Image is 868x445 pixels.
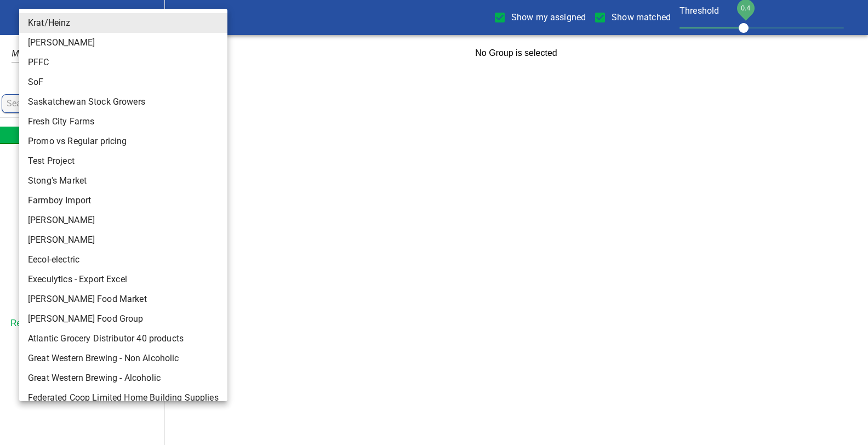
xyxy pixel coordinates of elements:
li: Fresh City Farms [19,112,227,132]
li: Eecol-electric [19,250,227,270]
li: Test Project [19,151,227,171]
li: Federated Coop Limited Home Building Supplies [19,388,227,408]
li: Great Western Brewing - Non Alcoholic [19,349,227,368]
li: Atlantic Grocery Distributor 40 products [19,329,227,349]
li: Execulytics - Export Excel [19,270,227,289]
li: Saskatchewan Stock Growers [19,92,227,112]
li: PFFC [19,53,227,72]
li: [PERSON_NAME] Food Market [19,289,227,309]
li: [PERSON_NAME] [19,33,227,53]
li: [PERSON_NAME] Food Group [19,309,227,329]
li: Promo vs Regular pricing [19,132,227,151]
li: [PERSON_NAME] [19,210,227,230]
li: Farmboy Import [19,191,227,210]
li: SoF [19,72,227,92]
li: [PERSON_NAME] [19,230,227,250]
li: Krat/Heinz [19,13,227,33]
li: Great Western Brewing - Alcoholic [19,368,227,388]
li: Stong's Market [19,171,227,191]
